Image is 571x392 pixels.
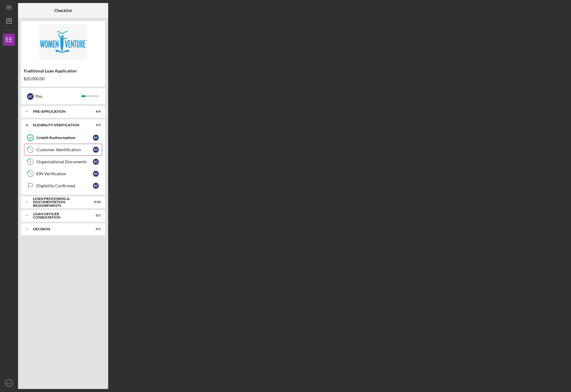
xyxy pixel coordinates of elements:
[24,144,102,156] a: 7Customer IdentificationKC
[29,172,32,176] tspan: 9
[90,200,101,204] div: 0 / 16
[90,214,101,217] div: 0 / 1
[36,183,93,188] div: Eligibility Confirmed
[33,110,86,113] div: Pre-Application
[24,156,102,168] a: 8Organizational DocumentsKC
[93,147,99,153] div: K C
[29,160,31,164] tspan: 8
[90,110,101,113] div: 6 / 6
[21,24,105,60] img: Product logo
[93,159,99,165] div: K C
[93,135,99,141] div: K C
[36,147,93,152] div: Customer Identification
[93,171,99,177] div: K C
[3,377,15,389] button: KC
[90,227,101,231] div: 0 / 1
[36,135,93,140] div: Credit Authorization
[23,69,103,73] div: Traditional Loan Application
[93,183,99,189] div: K C
[23,76,103,81] div: $20,000.00
[36,171,93,176] div: EIN Verification
[33,123,86,127] div: Eligibility Verification
[35,91,81,101] div: You
[24,180,102,192] a: Eligibility ConfirmedKC
[90,123,101,127] div: 1 / 5
[36,159,93,164] div: Organizational Documents
[24,168,102,180] a: 9EIN VerificationKC
[33,227,86,231] div: Decision
[27,93,34,100] div: K C
[7,381,11,385] text: KC
[33,212,86,219] div: Loan Officer Consultation
[24,132,102,144] a: Credit AuthorizationKC
[29,148,32,152] tspan: 7
[54,8,72,13] b: Checklist
[33,197,86,207] div: Loan Processing & Documentation Requirements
